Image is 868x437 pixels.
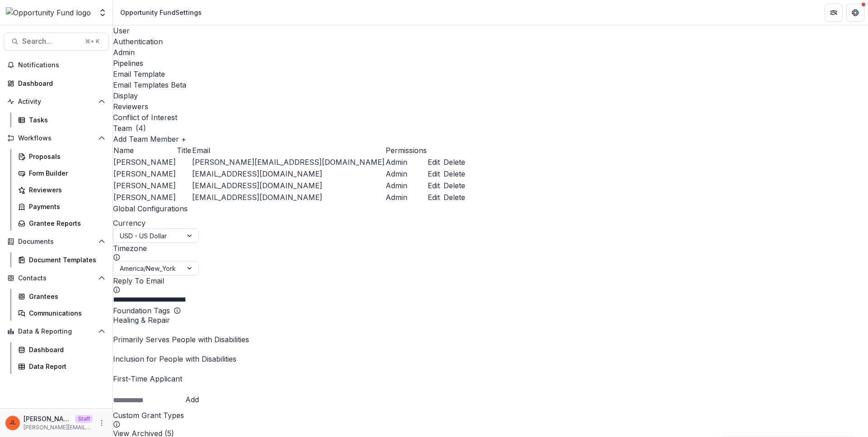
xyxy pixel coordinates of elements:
td: Permissions [385,144,427,156]
td: Admin [385,156,427,168]
a: Proposals [14,149,109,164]
button: Delete [443,180,465,191]
td: [PERSON_NAME] [113,180,176,191]
img: Opportunity Fund logo [6,7,91,18]
p: Staff [75,415,93,423]
a: Admin [113,47,868,58]
button: Delete [443,192,465,203]
div: Tasks [29,115,102,125]
p: [PERSON_NAME][EMAIL_ADDRESS][DOMAIN_NAME] [24,423,93,432]
p: Foundation Tags [113,305,170,316]
td: [PERSON_NAME][EMAIL_ADDRESS][DOMAIN_NAME] [192,156,385,168]
a: Dashboard [4,76,109,91]
a: Pipelines [113,58,868,69]
td: [PERSON_NAME] [113,191,176,203]
span: Notifications [18,61,105,69]
nav: breadcrumb [117,6,205,19]
h2: Global Configurations [113,203,188,214]
td: [EMAIL_ADDRESS][DOMAIN_NAME] [192,180,385,191]
button: Edit [428,180,440,191]
button: Open Contacts [4,271,109,285]
a: Tasks [14,112,109,127]
p: ( 4 ) [136,123,146,134]
div: Grantee Reports [29,218,102,228]
button: Open Data & Reporting [4,324,109,339]
div: Communications [29,308,102,318]
button: Open entity switcher [96,4,109,22]
button: Open Workflows [4,131,109,145]
button: Add Team Member + [113,134,186,144]
button: Partners [825,4,843,22]
a: Data Report [14,359,109,374]
div: Dashboard [29,345,102,354]
span: Contacts [18,274,94,282]
span: Documents [18,238,94,246]
a: Reviewers [14,182,109,197]
a: Email Templates Beta [113,79,868,90]
button: Add [185,394,199,405]
div: Jeanne Locker [9,420,16,426]
div: Payments [29,202,102,211]
td: [PERSON_NAME] [113,168,176,180]
span: Activity [18,98,94,106]
button: Edit [428,192,440,203]
span: Primarily Serves People with Disabilities [113,335,868,344]
div: Reviewers [29,185,102,195]
a: Authentication [113,36,868,47]
p: Timezone [113,243,199,254]
td: Admin [385,168,427,180]
a: Communications [14,306,109,321]
div: Opportunity Fund Settings [120,8,202,17]
a: User [113,25,868,36]
button: Edit [428,168,440,179]
a: Reviewers [113,101,868,112]
button: Delete [443,168,465,179]
td: Email [192,144,385,156]
p: Reply To Email [113,275,868,286]
div: Email Template [113,69,868,79]
td: Admin [385,191,427,203]
span: First-Time Applicant [113,375,868,383]
p: [PERSON_NAME] [24,414,71,423]
button: Open Documents [4,234,109,249]
a: Conflict of Interest [113,112,868,123]
label: Currency [113,218,146,228]
td: Name [113,144,176,156]
div: ⌘ + K [83,37,101,46]
h2: Custom Grant Types [113,410,184,421]
button: Search... [4,33,109,51]
div: Dashboard [18,79,102,88]
td: [EMAIL_ADDRESS][DOMAIN_NAME] [192,191,385,203]
a: Display [113,90,868,101]
button: Get Help [846,4,864,22]
div: Document Templates [29,255,102,265]
div: Data Report [29,362,102,371]
span: Workflows [18,135,94,142]
span: Healing & Repair [113,316,868,325]
span: Inclusion for People with Disabilities [113,355,868,363]
span: Search... [22,37,80,46]
span: Beta [171,80,186,89]
a: Form Builder [14,166,109,181]
button: More [96,418,107,428]
td: [EMAIL_ADDRESS][DOMAIN_NAME] [192,168,385,180]
a: Document Templates [14,252,109,267]
div: Form Builder [29,168,102,178]
a: Grantee Reports [14,216,109,231]
h2: Team [113,123,132,134]
td: Admin [385,180,427,191]
span: Data & Reporting [18,328,94,335]
button: Delete [443,157,465,167]
button: Open Activity [4,94,109,109]
button: Edit [428,157,440,167]
a: Payments [14,199,109,214]
td: [PERSON_NAME] [113,156,176,168]
div: Grantees [29,292,102,301]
